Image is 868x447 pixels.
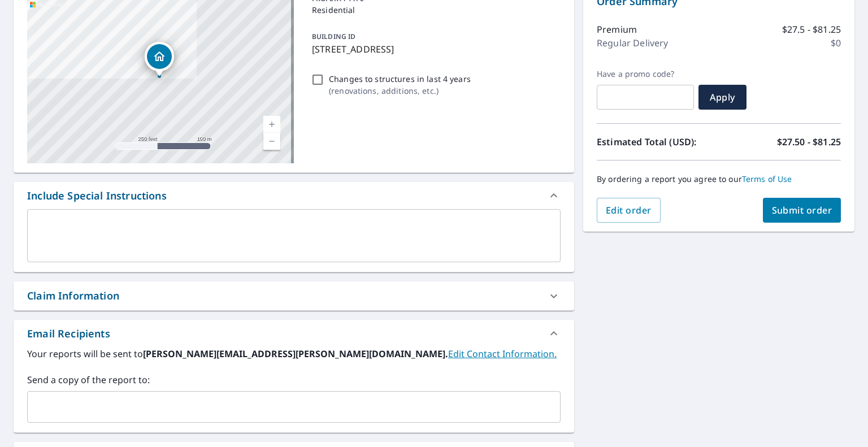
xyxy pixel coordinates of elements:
a: Current Level 17, Zoom In [263,116,280,133]
span: Submit order [772,204,832,216]
div: Email Recipients [14,320,574,347]
p: Regular Delivery [597,36,668,50]
b: [PERSON_NAME][EMAIL_ADDRESS][PERSON_NAME][DOMAIN_NAME]. [143,348,448,360]
span: Edit order [606,204,652,216]
div: Dropped pin, building 1, Residential property, 12601 Black Hawk Cir Laredo, TX 78045 [145,42,174,77]
div: Include Special Instructions [14,182,574,209]
button: Apply [698,85,747,110]
div: Email Recipients [27,326,110,341]
button: Edit order [597,198,661,223]
p: $0 [831,36,841,50]
p: Changes to structures in last 4 years [329,73,471,85]
div: Claim Information [14,281,574,310]
p: Residential [312,4,556,16]
label: Your reports will be sent to [27,347,561,361]
span: Apply [708,91,737,103]
div: Claim Information [27,288,119,303]
button: Submit order [763,198,841,223]
p: By ordering a report you agree to our [597,174,841,184]
p: Estimated Total (USD): [597,135,719,149]
p: BUILDING ID [312,32,355,41]
label: Have a promo code? [597,69,694,79]
a: EditContactInfo [448,348,557,360]
a: Terms of Use [742,173,792,184]
div: Include Special Instructions [27,188,167,203]
a: Current Level 17, Zoom Out [263,133,280,150]
label: Send a copy of the report to: [27,373,561,387]
p: ( renovations, additions, etc. ) [329,85,471,97]
p: Premium [597,23,637,36]
p: $27.50 - $81.25 [777,135,841,149]
p: $27.5 - $81.25 [782,23,841,36]
p: [STREET_ADDRESS] [312,42,556,56]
